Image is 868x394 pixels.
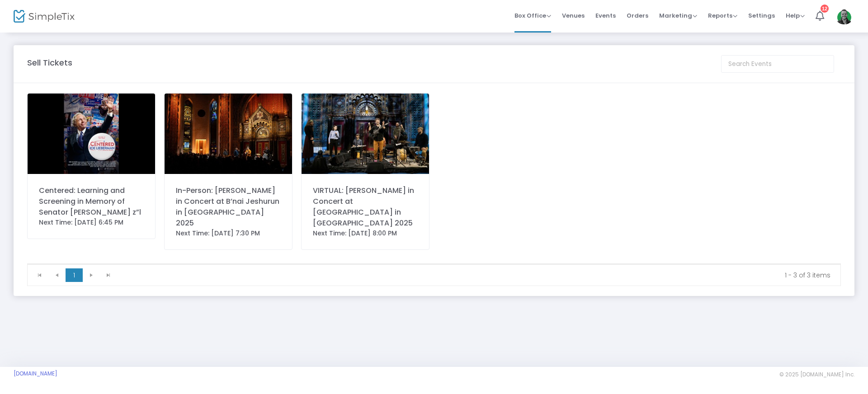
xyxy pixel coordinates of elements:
[313,185,418,229] div: VIRTUAL: [PERSON_NAME] in Concert at [GEOGRAPHIC_DATA] in [GEOGRAPHIC_DATA] 2025
[28,264,840,264] div: Data table
[786,11,805,20] span: Help
[28,94,155,174] img: centered.jpg
[39,185,144,218] div: Centered: Learning and Screening in Memory of Senator [PERSON_NAME] z”l
[176,185,281,229] div: In-Person: [PERSON_NAME] in Concert at B’nai Jeshurun in [GEOGRAPHIC_DATA] 2025
[302,94,429,174] img: joey.jpeg
[313,229,418,238] div: Next Time: [DATE] 8:00 PM
[562,4,585,27] span: Venues
[595,4,616,27] span: Events
[721,55,834,73] input: Search Events
[821,3,829,11] div: 12
[708,11,737,20] span: Reports
[176,229,281,238] div: Next Time: [DATE] 7:30 PM
[27,56,72,69] m-panel-title: Sell Tickets
[659,11,697,20] span: Marketing
[514,11,551,20] span: Box Office
[165,94,292,174] img: ErikaKapinPhotographyBnaiJeshurunJoeyWeisenbergConcert20241219-362.jpg
[748,4,775,27] span: Settings
[66,268,83,282] span: Page 1
[779,371,854,378] span: © 2025 [DOMAIN_NAME] Inc.
[123,271,830,280] kendo-pager-info: 1 - 3 of 3 items
[39,218,144,227] div: Next Time: [DATE] 6:45 PM
[14,370,57,377] a: [DOMAIN_NAME]
[627,4,648,27] span: Orders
